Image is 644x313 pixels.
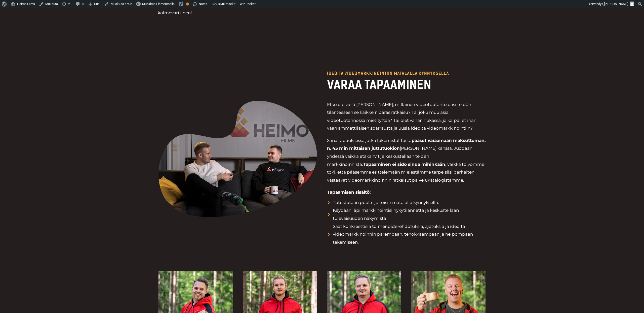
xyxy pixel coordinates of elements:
p: Siinä tapauksessa jatka lukemista! Tästä [PERSON_NAME] kanssa. Juodaan yhdessä vaikka etäkahvit j... [327,137,486,184]
h2: VARAA TAPAAMINEN [327,77,486,92]
img: Videotuotanto Heimon kanssa tähtää kasvuun. [158,99,317,219]
span: Käydään läpi markkinointisi nykytilannetta ja keskustellaan tulevaisuuden näkymistä [332,206,486,222]
span: [PERSON_NAME] [604,2,628,6]
p: Ideoita videomarkkinointiin matalalla kynnyksellä [327,71,486,76]
span: Tutustutaan puolin ja toisin matalalla kynnyksellä. [332,199,439,207]
strong: Tapaamisen sisältö: [327,190,371,195]
p: Etkö ole vielä [PERSON_NAME], millainen videotuotanto olisi teidän tilanteeseen se kaikkein paras... [327,101,486,132]
strong: Tapaaminen ei sido sinua mihinkään [363,162,445,167]
span: Muokkaa Elementorilla [142,2,175,6]
span: Saat konkreettisia toimenpide-ehdotuksia, ajatuksia ja ideoita videomarkkinoinnin parempaan, teho... [332,223,486,246]
div: OK [186,3,189,6]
